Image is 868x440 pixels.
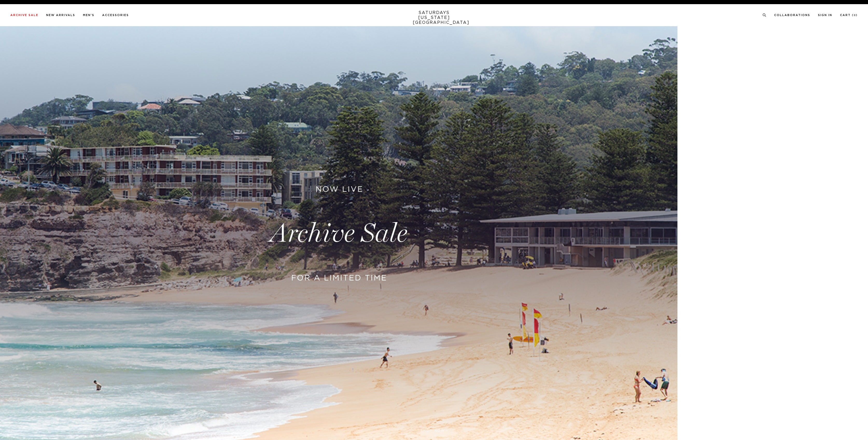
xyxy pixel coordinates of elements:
a: SATURDAYS[US_STATE][GEOGRAPHIC_DATA] [413,10,456,25]
a: Men's [83,14,94,17]
a: New Arrivals [46,14,75,17]
a: Collaborations [774,14,810,17]
small: 0 [854,14,856,17]
a: Sign In [818,14,832,17]
a: Cart (0) [840,14,858,17]
a: Accessories [102,14,129,17]
a: Archive Sale [10,14,38,17]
